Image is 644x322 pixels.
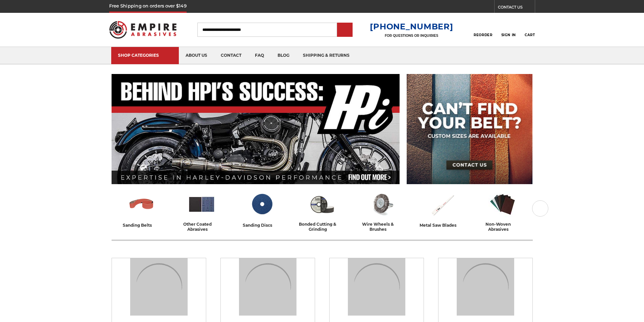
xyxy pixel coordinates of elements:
div: other coated abrasives [174,222,229,232]
img: promo banner for custom belts. [407,74,532,184]
img: Sanding Discs [248,190,276,218]
a: shipping & returns [296,47,356,64]
img: Non-woven Abrasives [488,190,517,218]
a: sanding discs [235,190,289,229]
img: Empire Abrasives [109,17,177,43]
img: Metal Saw Blades [428,190,456,218]
a: about us [179,47,214,64]
a: bonded cutting & grinding [295,190,350,232]
div: sanding discs [243,222,281,229]
p: FOR QUESTIONS OR INQUIRIES [370,33,453,38]
button: Next [532,200,548,217]
a: contact [214,47,248,64]
div: bonded cutting & grinding [295,222,350,232]
a: other coated abrasives [174,190,229,232]
a: [PHONE_NUMBER] [370,22,453,31]
img: Sanding Belts [130,258,188,316]
a: sanding belts [114,190,169,229]
a: faq [248,47,271,64]
img: Bonded Cutting & Grinding [457,258,514,316]
input: Submit [338,23,352,37]
span: Sign In [501,33,516,37]
div: SHOP CATEGORIES [118,53,172,58]
span: Cart [525,33,535,37]
a: blog [271,47,296,64]
div: non-woven abrasives [475,222,530,232]
img: Sanding Belts [127,190,156,218]
a: metal saw blades [415,190,470,229]
img: Other Coated Abrasives [239,258,296,316]
a: Cart [525,22,535,37]
span: Reorder [474,33,492,37]
img: Wire Wheels & Brushes [368,190,396,218]
img: Bonded Cutting & Grinding [308,190,336,218]
div: wire wheels & brushes [355,222,410,232]
a: CONTACT US [498,3,535,13]
div: metal saw blades [420,222,465,229]
img: Banner for an interview featuring Horsepower Inc who makes Harley performance upgrades featured o... [112,74,400,184]
img: Sanding Discs [348,258,405,316]
img: Other Coated Abrasives [188,190,216,218]
div: sanding belts [123,222,161,229]
a: non-woven abrasives [475,190,530,232]
a: wire wheels & brushes [355,190,410,232]
a: Reorder [474,22,492,37]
